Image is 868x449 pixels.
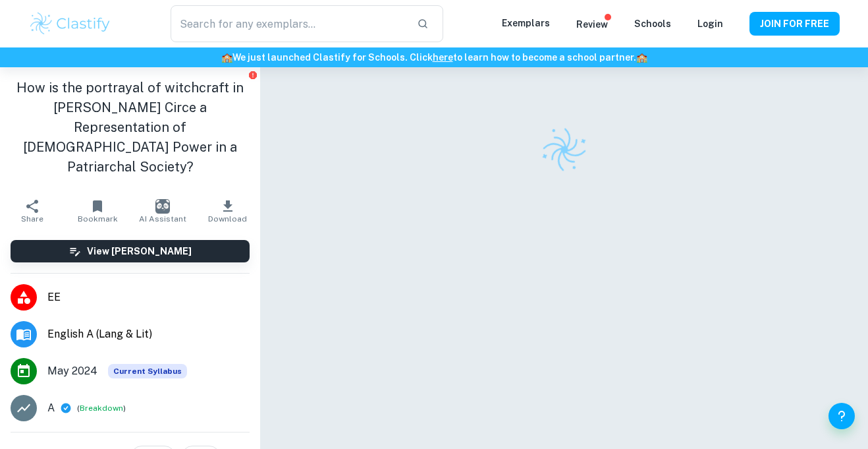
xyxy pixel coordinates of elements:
[77,402,126,415] span: ( )
[697,18,723,29] a: Login
[502,16,550,30] p: Exemplars
[535,120,593,179] img: Clastify logo
[108,364,187,378] span: Current Syllabus
[749,12,840,36] button: JOIN FOR FREE
[47,289,250,305] span: EE
[3,50,865,65] h6: We just launched Clastify for Schools. Click to learn how to become a school partner.
[139,214,186,224] span: AI Assistant
[196,193,261,229] button: Download
[636,52,647,63] span: 🏫
[47,400,55,416] p: A
[21,214,43,224] span: Share
[11,240,250,262] button: View [PERSON_NAME]
[221,52,232,63] span: 🏫
[47,326,250,342] span: English A (Lang & Lit)
[248,70,258,80] button: Report issue
[78,214,118,224] span: Bookmark
[171,5,406,42] input: Search for any exemplars...
[108,364,187,378] div: This exemplar is based on the current syllabus. Feel free to refer to it for inspiration/ideas wh...
[433,52,453,63] a: here
[155,199,170,214] img: AI Assistant
[208,214,247,224] span: Download
[65,193,130,229] button: Bookmark
[47,363,97,379] span: May 2024
[87,244,192,258] h6: View [PERSON_NAME]
[11,78,250,177] h1: How is the portrayal of witchcraft in [PERSON_NAME] Circe a Representation of [DEMOGRAPHIC_DATA] ...
[828,403,855,429] button: Help and Feedback
[634,18,671,29] a: Schools
[28,11,112,37] img: Clastify logo
[80,402,123,414] button: Breakdown
[130,193,196,229] button: AI Assistant
[576,17,608,32] p: Review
